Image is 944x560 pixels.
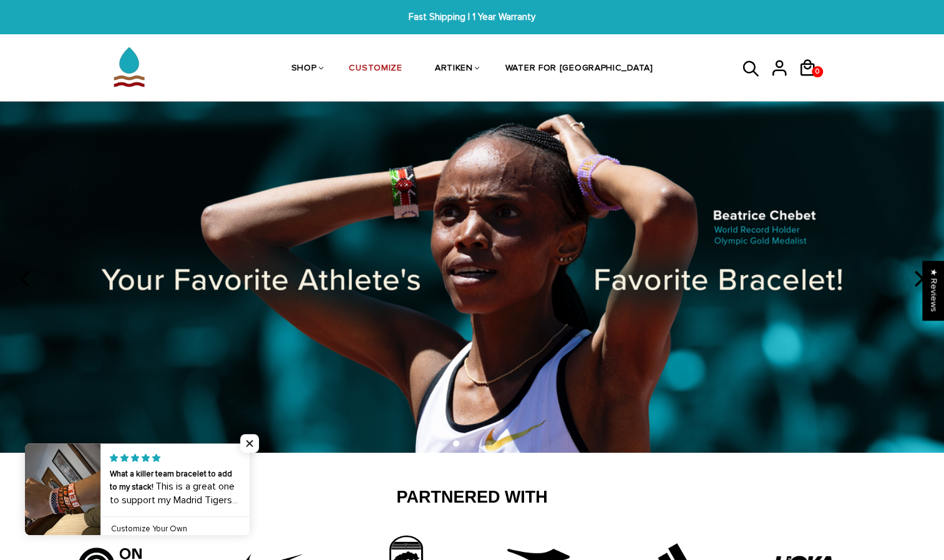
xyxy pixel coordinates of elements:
[904,265,932,292] button: next
[798,81,826,83] a: 0
[291,10,653,24] span: Fast Shipping | 1 Year Warranty
[349,36,402,102] a: CUSTOMIZE
[240,434,259,453] span: Close popup widget
[82,487,862,508] h2: Partnered With
[435,36,473,102] a: ARTIKEN
[812,63,822,80] span: 0
[12,265,40,292] button: previous
[923,261,944,320] div: Click to open Judge.me floating reviews tab
[505,36,653,102] a: WATER FOR [GEOGRAPHIC_DATA]
[291,36,317,102] a: SHOP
